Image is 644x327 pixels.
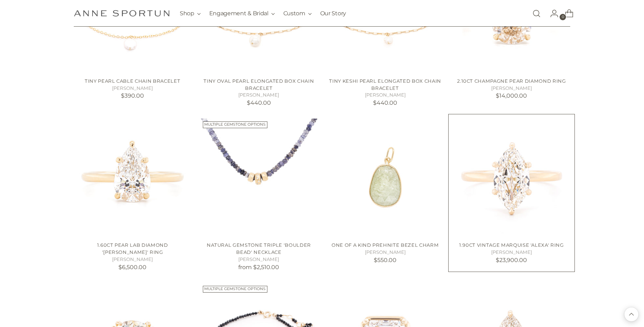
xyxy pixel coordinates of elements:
span: 0 [560,14,566,20]
span: $14,000.00 [496,92,527,99]
a: 1.90ct Vintage Marquise 'Alexa' Ring [459,242,564,248]
a: 1.60ct Pear Lab Diamond 'Alex' Ring [74,119,191,236]
a: Anne Sportun Fine Jewellery [74,10,170,17]
span: $550.00 [374,257,396,263]
button: Shop [180,6,201,21]
h5: [PERSON_NAME] [200,256,317,263]
a: 2.10ct Champagne Pear Diamond Ring [457,78,566,84]
a: Natural Gemstone Triple 'Boulder Bead' Necklace [200,119,317,236]
h5: [PERSON_NAME] [453,85,570,92]
h5: [PERSON_NAME] [74,85,191,92]
span: $6,500.00 [118,264,146,271]
button: Back to top [624,307,638,321]
a: Tiny Keshi Pearl Elongated Box Chain Bracelet [329,78,441,91]
h5: [PERSON_NAME] [200,92,317,99]
span: $440.00 [247,99,271,106]
a: Tiny Pearl Cable Chain Bracelet [85,78,180,84]
a: Go to the account page [544,6,559,21]
h5: [PERSON_NAME] [327,92,444,99]
a: Open cart modal [559,6,573,21]
button: Custom [283,6,312,21]
h5: [PERSON_NAME] [74,256,191,263]
span: $23,900.00 [496,257,527,263]
p: from $2,510.00 [200,263,317,272]
a: One of a Kind Prehnite Bezel Charm [327,119,444,236]
a: Our Story [320,6,346,21]
h5: [PERSON_NAME] [453,249,570,256]
button: Engagement & Bridal [209,6,275,21]
a: 1.90ct Vintage Marquise 'Alexa' Ring [453,119,570,236]
a: Open search modal [529,6,544,21]
a: Natural Gemstone Triple 'Boulder Bead' Necklace [207,242,311,255]
h5: [PERSON_NAME] [327,249,444,256]
a: Tiny Oval Pearl Elongated Box Chain Bracelet [204,78,314,91]
a: 1.60ct Pear Lab Diamond '[PERSON_NAME]' Ring [97,242,168,255]
a: One of a Kind Prehnite Bezel Charm [332,242,439,248]
span: $390.00 [121,92,144,99]
span: $440.00 [373,99,397,106]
